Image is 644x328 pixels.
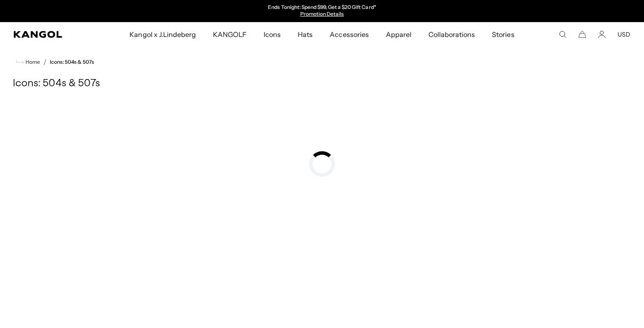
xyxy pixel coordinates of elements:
[598,31,606,38] a: Account
[204,22,255,47] a: KANGOLF
[255,22,289,47] a: Icons
[330,22,368,47] span: Accessories
[428,22,475,47] span: Collaborations
[24,59,40,65] span: Home
[298,22,313,47] span: Hats
[420,22,483,47] a: Collaborations
[386,22,411,47] span: Apparel
[234,4,410,18] div: 1 of 2
[377,22,420,47] a: Apparel
[213,22,247,47] span: KANGOLF
[13,77,631,90] h1: Icons: 504s & 507s
[492,22,514,47] span: Stories
[16,58,40,66] a: Home
[264,22,281,47] span: Icons
[14,31,85,38] a: Kangol
[234,4,410,18] slideshow-component: Announcement bar
[268,4,376,11] p: Ends Tonight: Spend $99, Get a $20 Gift Card*
[121,22,204,47] a: Kangol x J.Lindeberg
[300,11,344,17] a: Promotion Details
[483,22,523,47] a: Stories
[321,22,377,47] a: Accessories
[40,57,46,67] li: /
[234,4,410,18] div: Announcement
[578,31,586,38] button: Cart
[50,59,94,65] a: Icons: 504s & 507s
[618,31,630,38] button: USD
[129,22,196,47] span: Kangol x J.Lindeberg
[289,22,321,47] a: Hats
[559,31,566,38] summary: Search here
